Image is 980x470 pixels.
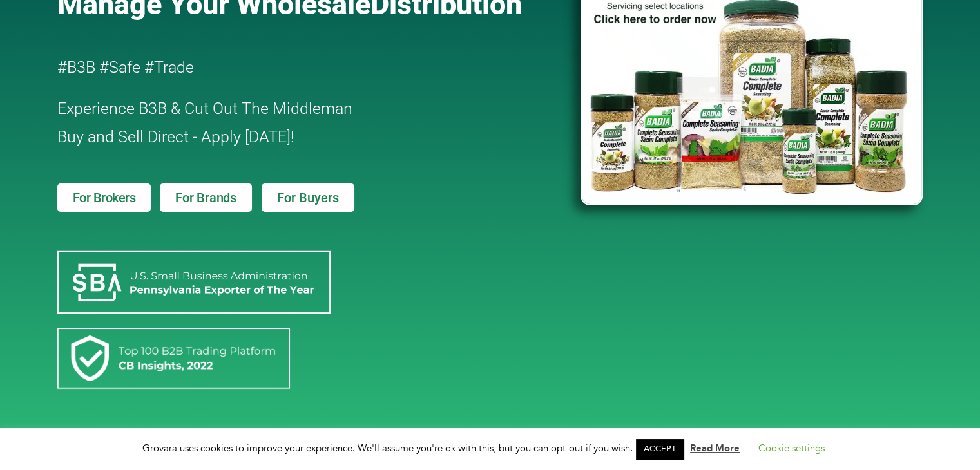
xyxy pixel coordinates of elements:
a: For Brokers [57,183,151,212]
h2: #B3B #Safe #Trade [57,53,507,82]
span: Grovara uses cookies to improve your experience. We'll assume you're ok with this, but you can op... [142,442,838,455]
span: For Buyers [277,191,339,204]
a: ACCEPT [636,439,684,459]
a: For Buyers [262,183,354,212]
span: Buy and Sell Direct - Apply [DATE]! [57,127,294,146]
span: For Brokers [73,191,136,204]
a: For Brands [160,183,252,212]
a: Read More [690,442,740,455]
a: Cookie settings [758,442,825,455]
span: Experience B3B & Cut Out The Middleman [57,99,352,118]
span: For Brands [175,191,236,204]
